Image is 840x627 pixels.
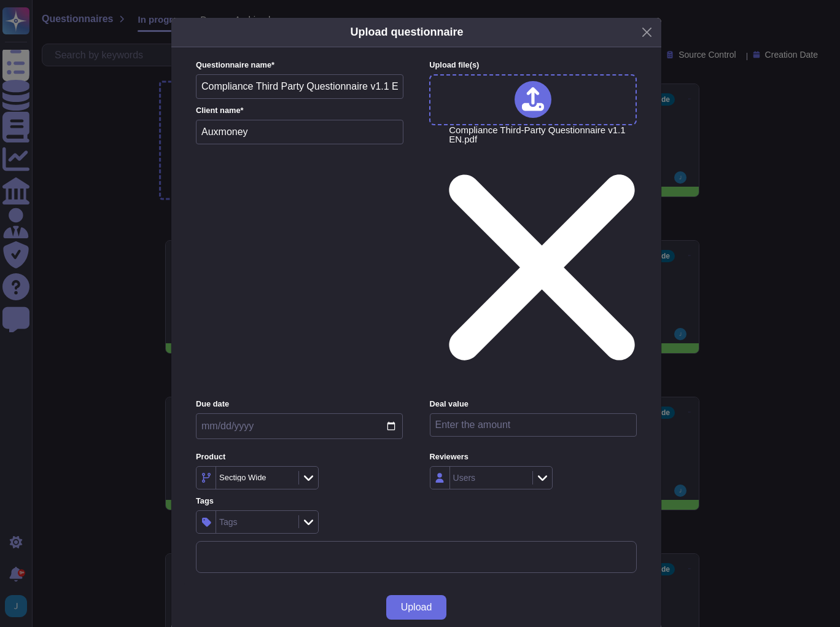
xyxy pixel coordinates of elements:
[350,24,463,41] h5: Upload questionnaire
[196,74,403,99] input: Enter questionnaire name
[429,60,479,69] span: Upload file (s)
[196,400,403,408] label: Due date
[196,120,403,144] input: Enter company name of the client
[453,473,476,482] div: Users
[196,497,403,505] label: Tags
[430,453,637,461] label: Reviewers
[430,400,637,408] label: Deal value
[196,453,403,461] label: Product
[637,23,656,42] button: Close
[401,602,432,612] span: Upload
[196,61,403,69] label: Questionnaire name
[196,107,403,115] label: Client name
[449,125,635,391] span: Compliance Third-Party Questionnaire v1.1 EN.pdf
[219,473,266,481] div: Sectigo Wide
[219,518,238,526] div: Tags
[196,413,403,439] input: Due date
[430,413,637,437] input: Enter the amount
[386,595,447,620] button: Upload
